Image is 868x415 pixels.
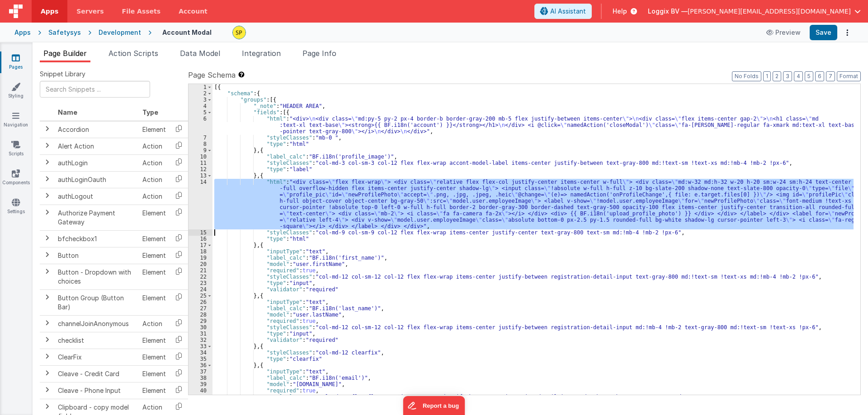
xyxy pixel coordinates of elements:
[189,387,212,394] div: 40
[613,7,627,16] span: Help
[54,382,139,399] td: Cleave - Phone Input
[189,261,212,267] div: 20
[58,108,77,116] span: Name
[139,121,170,138] td: Element
[805,71,813,81] button: 5
[43,49,87,58] span: Page Builder
[189,179,212,229] div: 14
[189,173,212,179] div: 13
[403,396,465,415] iframe: Marker.io feedback button
[189,394,212,400] div: 41
[189,103,212,109] div: 4
[54,349,139,365] td: ClearFix
[783,71,792,81] button: 3
[122,7,161,16] span: File Assets
[139,154,170,171] td: Action
[189,160,212,166] div: 11
[139,138,170,154] td: Action
[837,71,861,81] button: Format
[54,171,139,188] td: authLoginOauth
[189,141,212,147] div: 8
[242,49,281,58] span: Integration
[189,368,212,375] div: 37
[139,289,170,315] td: Element
[189,312,212,318] div: 28
[815,71,824,81] button: 6
[139,332,170,349] td: Element
[189,109,212,116] div: 5
[189,242,212,248] div: 17
[188,70,236,80] span: Page Schema
[54,365,139,382] td: Cleave - Credit Card
[108,49,158,58] span: Action Scripts
[142,108,158,116] span: Type
[189,381,212,387] div: 39
[189,299,212,305] div: 26
[189,255,212,261] div: 19
[139,315,170,332] td: Action
[189,280,212,286] div: 23
[534,4,592,19] button: AI Assistant
[54,264,139,289] td: Button - Dropdown with choices
[139,349,170,365] td: Element
[189,147,212,154] div: 9
[550,7,586,16] span: AI Assistant
[688,7,851,16] span: [PERSON_NAME][EMAIL_ADDRESS][DOMAIN_NAME]
[189,356,212,362] div: 35
[189,375,212,381] div: 38
[139,365,170,382] td: Element
[41,7,58,16] span: Apps
[189,116,212,135] div: 6
[189,135,212,141] div: 7
[76,7,104,16] span: Servers
[841,26,854,39] button: Options
[54,289,139,315] td: Button Group (Button Bar)
[139,205,170,230] td: Element
[189,305,212,312] div: 27
[54,154,139,171] td: authLogin
[40,81,150,98] input: Search Snippets ...
[54,205,139,230] td: Authorize Payment Gateway
[162,29,212,36] h4: Account Modal
[810,25,837,40] button: Save
[189,362,212,368] div: 36
[233,26,245,39] img: d7fe857c732037fbd6e16c9831c6737d
[773,71,781,81] button: 2
[54,315,139,332] td: channelJoinAnonymous
[648,7,861,16] button: Loggix BV — [PERSON_NAME][EMAIL_ADDRESS][DOMAIN_NAME]
[189,331,212,337] div: 31
[763,71,771,81] button: 1
[189,229,212,236] div: 15
[139,264,170,289] td: Element
[48,28,81,37] div: Safetysys
[139,382,170,399] td: Element
[189,324,212,331] div: 30
[189,90,212,97] div: 2
[189,337,212,343] div: 32
[189,293,212,299] div: 25
[189,318,212,324] div: 29
[189,248,212,255] div: 18
[189,166,212,173] div: 12
[54,332,139,349] td: checklist
[54,247,139,264] td: Button
[54,138,139,154] td: Alert Action
[189,154,212,160] div: 10
[139,171,170,188] td: Action
[189,274,212,280] div: 22
[139,247,170,264] td: Element
[40,70,85,79] span: Snippet Library
[189,350,212,356] div: 34
[54,230,139,247] td: bfcheckbox1
[189,84,212,90] div: 1
[54,121,139,138] td: Accordion
[180,49,220,58] span: Data Model
[732,71,761,81] button: No Folds
[139,188,170,205] td: Action
[139,230,170,247] td: Element
[302,49,336,58] span: Page Info
[189,343,212,350] div: 33
[189,267,212,274] div: 21
[794,71,803,81] button: 4
[761,25,806,40] button: Preview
